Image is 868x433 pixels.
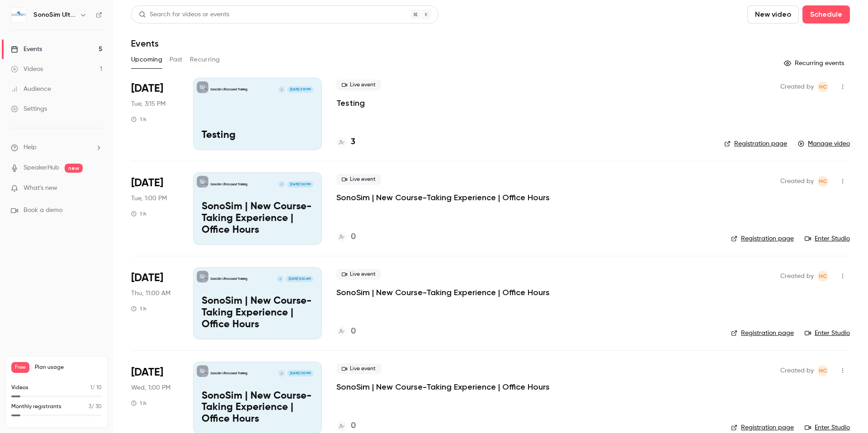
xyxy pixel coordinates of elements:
a: Registration page [731,329,794,338]
div: Events [11,45,42,54]
div: 1 h [131,210,146,217]
button: Upcoming [131,52,162,67]
p: Videos [11,384,28,392]
a: 0 [336,325,356,338]
div: Settings [11,104,47,113]
div: 1 h [131,305,146,312]
span: [DATE] 3:15 PM [287,86,313,93]
div: J [278,181,285,188]
button: Recurring [190,52,220,67]
span: [DATE] [131,365,163,380]
button: Schedule [802,5,850,24]
span: Tue, 1:00 PM [131,194,167,203]
span: Created by [780,365,814,376]
a: Registration page [724,139,787,148]
h4: 0 [351,231,356,243]
span: Holly Clark [817,365,828,376]
span: [DATE] 1:00 PM [287,370,313,377]
span: Wed, 1:00 PM [131,383,170,392]
a: SonoSim | New Course-Taking Experience | Office HoursSonoSim Ultrasound TrainingJ[DATE] 1:00 PMSo... [193,172,322,245]
p: SonoSim Ultrasound Training [210,182,247,187]
p: SonoSim Ultrasound Training [210,87,247,92]
span: Holly Clark [817,176,828,187]
div: 1 h [131,400,146,407]
span: [DATE] 1:00 PM [287,181,313,188]
span: Created by [780,271,814,282]
a: SpeakerHub [24,163,59,173]
span: 1 [90,385,92,391]
div: Search for videos or events [139,10,229,19]
a: SonoSim | New Course-Taking Experience | Office Hours [336,381,550,392]
a: Testing [336,98,365,108]
a: SonoSim | New Course-Taking Experience | Office Hours [336,192,550,203]
span: HC [819,176,827,187]
p: SonoSim | New Course-Taking Experience | Office Hours [202,201,313,236]
span: 3 [89,404,91,409]
p: SonoSim | New Course-Taking Experience | Office Hours [202,296,313,330]
p: Testing [202,130,313,141]
span: Book a demo [24,206,62,215]
span: HC [819,81,827,92]
div: J [277,275,284,282]
div: Sep 25 Thu, 11:00 AM (America/Los Angeles) [131,267,179,339]
a: TestingSonoSim Ultrasound TrainingJ[DATE] 3:15 PMTesting [193,78,322,150]
button: Recurring events [780,56,850,71]
a: SonoSim | New Course-Taking Experience | Office Hours [336,287,550,298]
a: Registration page [731,234,794,243]
span: HC [819,365,827,376]
li: help-dropdown-opener [11,143,102,152]
a: Registration page [731,423,794,432]
span: Live event [336,80,381,90]
div: Sep 16 Tue, 3:15 PM (America/Los Angeles) [131,78,179,150]
a: Manage video [798,139,850,148]
div: 1 h [131,116,146,123]
span: Live event [336,363,381,374]
span: What's new [24,184,57,193]
span: [DATE] [131,81,163,96]
span: [DATE] [131,176,163,190]
a: Enter Studio [805,329,850,338]
img: SonoSim Ultrasound Training [11,8,26,22]
p: / 30 [89,403,102,411]
span: HC [819,271,827,282]
span: new [65,164,83,173]
span: Holly Clark [817,271,828,282]
a: 3 [336,136,355,148]
span: Live event [336,269,381,280]
span: Free [11,362,29,373]
p: / 10 [90,384,102,392]
h4: 0 [351,420,356,432]
span: Live event [336,174,381,185]
a: 0 [336,420,356,432]
span: Holly Clark [817,81,828,92]
iframe: Noticeable Trigger [91,184,102,193]
div: J [278,370,285,377]
div: Videos [11,65,43,74]
span: Created by [780,176,814,187]
h4: 0 [351,325,356,338]
button: Past [170,52,183,67]
p: SonoSim Ultrasound Training [210,277,247,281]
span: Plan usage [35,364,102,371]
span: Help [24,143,37,152]
a: Enter Studio [805,423,850,432]
span: Tue, 3:15 PM [131,99,165,108]
h6: SonoSim Ultrasound Training [33,10,76,19]
button: New video [747,5,799,24]
a: 0 [336,231,356,243]
p: SonoSim | New Course-Taking Experience | Office Hours [202,391,313,425]
h1: Events [131,38,159,49]
p: SonoSim Ultrasound Training [210,371,247,376]
p: Monthly registrants [11,403,61,411]
span: Created by [780,81,814,92]
span: [DATE] 11:00 AM [286,276,313,282]
div: Sep 23 Tue, 1:00 PM (America/Los Angeles) [131,172,179,245]
a: Enter Studio [805,234,850,243]
a: SonoSim | New Course-Taking Experience | Office HoursSonoSim Ultrasound TrainingJ[DATE] 11:00 AMS... [193,267,322,339]
div: Audience [11,85,51,94]
span: Thu, 11:00 AM [131,289,170,298]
